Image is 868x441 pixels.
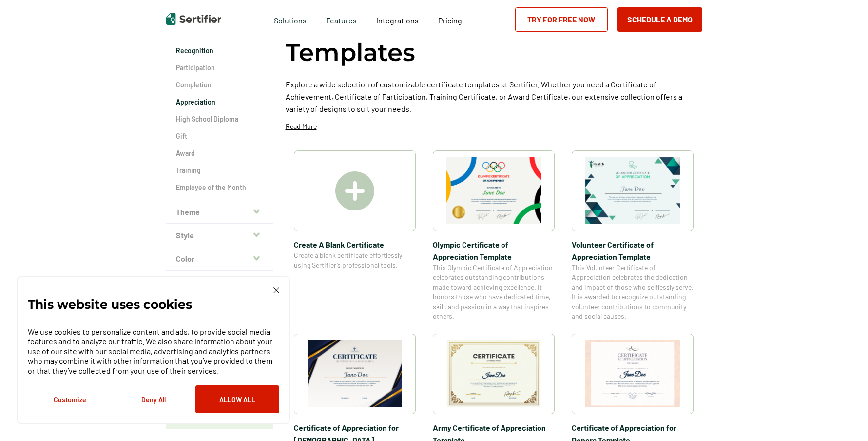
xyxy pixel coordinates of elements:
p: This website uses cookies [28,299,192,309]
a: Try for Free Now [515,7,608,32]
img: Cookie Popup Close [273,287,279,293]
iframe: Chat Widget [819,394,868,441]
button: Schedule a Demo [617,7,702,32]
a: Participation [176,63,264,73]
span: Create a blank certificate effortlessly using Sertifier’s professional tools. [294,251,416,270]
a: Award [176,148,264,158]
div: Category [166,29,273,200]
button: Color [166,247,273,271]
img: Sertifier | Digital Credentialing Platform [166,13,221,25]
span: This Olympic Certificate of Appreciation celebrates outstanding contributions made toward achievi... [433,263,555,321]
img: Create A Blank Certificate [335,171,374,210]
span: This Volunteer Certificate of Appreciation celebrates the dedication and impact of those who self... [572,263,694,321]
a: Gift [176,131,264,141]
button: Style [166,224,273,247]
button: Deny All [112,385,195,413]
button: Allow All [195,385,279,413]
a: Training [176,166,264,175]
img: Olympic Certificate of Appreciation​ Template [446,157,541,224]
span: Features [326,13,357,25]
img: Army Certificate of Appreciation​ Template [446,340,541,407]
a: Employee of the Month [176,183,264,192]
a: Pricing [438,13,462,25]
img: Certificate of Appreciation for Donors​ Template [585,340,680,407]
button: Customize [28,385,112,413]
a: Integrations [376,13,419,25]
a: Appreciation [176,97,264,107]
button: Theme [166,200,273,224]
img: Volunteer Certificate of Appreciation Template [585,157,680,224]
span: Volunteer Certificate of Appreciation Template [572,238,694,263]
span: Olympic Certificate of Appreciation​ Template [433,238,555,263]
span: Integrations [376,16,419,25]
span: Pricing [438,16,462,25]
a: High School Diploma [176,114,264,124]
span: Create A Blank Certificate [294,238,416,251]
a: Volunteer Certificate of Appreciation TemplateVolunteer Certificate of Appreciation TemplateThis ... [572,150,694,321]
a: Recognition [176,46,264,56]
a: Olympic Certificate of Appreciation​ TemplateOlympic Certificate of Appreciation​ TemplateThis Ol... [433,150,555,321]
p: Read More [286,122,317,131]
p: Explore a wide selection of customizable certificate templates at Sertifier. Whether you need a C... [286,78,702,115]
a: Completion [176,80,264,90]
img: Certificate of Appreciation for Church​ [308,340,402,407]
span: Solutions [274,13,307,25]
p: We use cookies to personalize content and ads, to provide social media features and to analyze ou... [28,327,279,376]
